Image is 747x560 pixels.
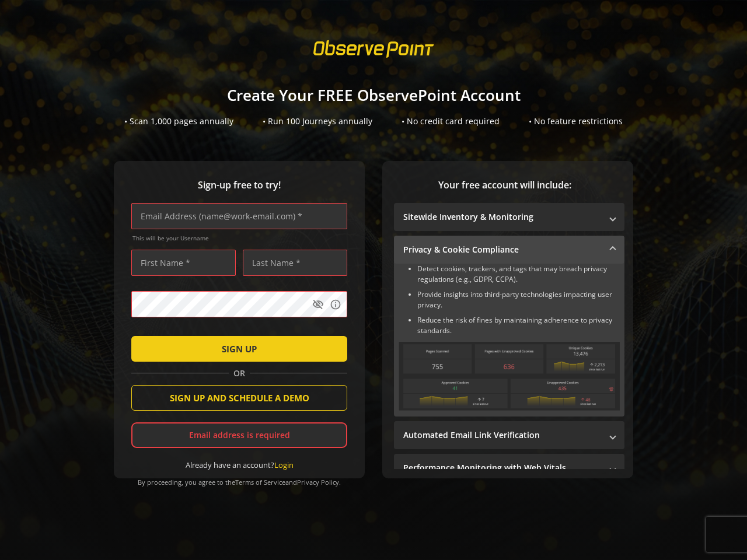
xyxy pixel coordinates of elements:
[222,338,257,359] span: SIGN UP
[394,178,616,192] span: Your free account will include:
[243,250,347,276] input: Last Name *
[124,116,233,127] div: • Scan 1,000 pages annually
[402,116,500,127] div: • No credit card required
[403,462,601,474] mat-panel-title: Performance Monitoring with Web Vitals
[131,178,347,192] span: Sign-up free to try!
[170,387,309,408] span: SIGN UP AND SCHEDULE A DEMO
[403,429,601,441] mat-panel-title: Automated Email Link Verification
[403,211,601,223] mat-panel-title: Sitewide Inventory & Monitoring
[131,336,347,362] button: SIGN UP
[229,367,250,379] span: OR
[403,244,601,256] mat-panel-title: Privacy & Cookie Compliance
[417,315,620,336] li: Reduce the risk of fines by maintaining adherence to privacy standards.
[399,342,620,411] img: Privacy & Cookie Compliance
[297,478,339,487] a: Privacy Policy
[274,460,294,470] a: Login
[394,236,624,264] mat-expansion-panel-header: Privacy & Cookie Compliance
[312,299,324,310] mat-icon: visibility_off
[131,470,347,487] div: By proceeding, you agree to the and .
[394,264,624,416] div: Privacy & Cookie Compliance
[330,299,341,310] mat-icon: info
[417,264,620,285] li: Detect cookies, trackers, and tags that may breach privacy regulations (e.g., GDPR, CCPA).
[131,250,236,276] input: First Name *
[394,421,624,449] mat-expansion-panel-header: Automated Email Link Verification
[235,478,285,487] a: Terms of Service
[131,422,347,448] div: Email address is required
[132,234,347,242] span: This will be your Username
[394,454,624,482] mat-expansion-panel-header: Performance Monitoring with Web Vitals
[417,289,620,310] li: Provide insights into third-party technologies impacting user privacy.
[263,116,372,127] div: • Run 100 Journeys annually
[131,203,347,229] input: Email Address (name@work-email.com) *
[131,385,347,411] button: SIGN UP AND SCHEDULE A DEMO
[529,116,623,127] div: • No feature restrictions
[131,460,347,471] div: Already have an account?
[394,203,624,231] mat-expansion-panel-header: Sitewide Inventory & Monitoring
